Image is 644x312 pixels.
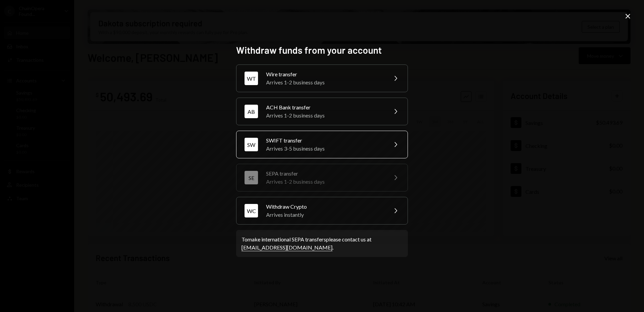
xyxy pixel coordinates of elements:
[236,131,408,158] button: SWSWIFT transferArrives 3-5 business days
[241,235,402,252] div: To make international SEPA transfers please contact us at .
[266,211,383,219] div: Arrives instantly
[266,136,383,145] div: SWIFT transfer
[245,171,258,184] div: SE
[266,178,383,186] div: Arrives 1-2 business days
[266,203,383,211] div: Withdraw Crypto
[266,111,383,120] div: Arrives 1-2 business days
[236,98,408,125] button: ABACH Bank transferArrives 1-2 business days
[245,138,258,151] div: SW
[236,164,408,191] button: SESEPA transferArrives 1-2 business days
[266,170,383,178] div: SEPA transfer
[266,103,383,111] div: ACH Bank transfer
[266,145,383,153] div: Arrives 3-5 business days
[266,70,383,78] div: Wire transfer
[241,244,332,251] a: [EMAIL_ADDRESS][DOMAIN_NAME]
[236,44,408,57] h2: Withdraw funds from your account
[236,197,408,225] button: WCWithdraw CryptoArrives instantly
[245,204,258,217] div: WC
[245,105,258,118] div: AB
[236,64,408,92] button: WTWire transferArrives 1-2 business days
[245,72,258,85] div: WT
[266,78,383,86] div: Arrives 1-2 business days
